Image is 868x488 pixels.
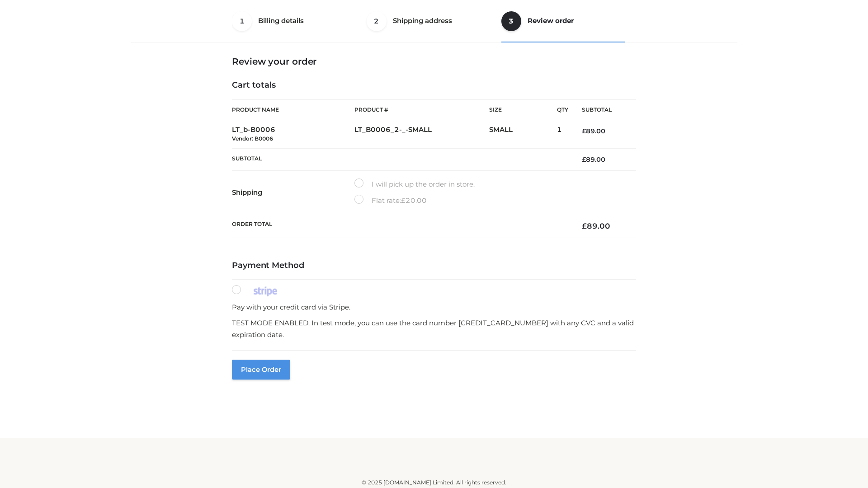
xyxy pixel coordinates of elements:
h4: Payment Method [232,261,636,271]
span: £ [582,155,586,164]
h4: Cart totals [232,80,636,90]
button: Place order [232,360,290,380]
td: SMALL [489,120,557,149]
label: Flat rate: [354,195,427,206]
h3: Review your order [232,56,636,67]
td: 1 [557,120,568,149]
th: Order Total [232,214,568,238]
span: £ [401,196,406,205]
bdi: 20.00 [401,196,427,205]
label: I will pick up the order in store. [354,178,475,190]
td: LT_b-B0006 [232,120,354,149]
th: Shipping [232,171,354,214]
th: Subtotal [568,100,636,120]
span: £ [582,221,587,230]
th: Size [489,100,552,120]
th: Qty [557,99,568,120]
p: TEST MODE ENABLED. In test mode, you can use the card number [CREDIT_CARD_NUMBER] with any CVC an... [232,317,636,340]
bdi: 89.00 [582,221,610,230]
bdi: 89.00 [582,127,605,135]
small: Vendor: B0006 [232,135,273,142]
bdi: 89.00 [582,155,605,164]
div: © 2025 [DOMAIN_NAME] Limited. All rights reserved. [134,478,734,487]
th: Subtotal [232,148,568,170]
td: LT_B0006_2-_-SMALL [354,120,489,149]
span: £ [582,127,586,135]
p: Pay with your credit card via Stripe. [232,301,636,313]
th: Product # [354,99,489,120]
th: Product Name [232,99,354,120]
